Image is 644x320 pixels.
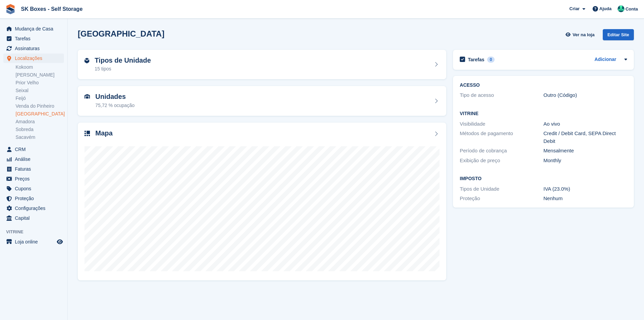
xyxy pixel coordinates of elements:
a: menu [3,237,64,247]
h2: ACESSO [460,83,627,88]
span: Proteção [15,194,55,203]
a: [GEOGRAPHIC_DATA] [16,111,64,117]
div: Credit / Debit Card, SEPA Direct Debit [544,130,627,145]
span: Mudança de Casa [15,24,55,34]
a: Adicionar [594,56,616,64]
a: Loja de pré-visualização [56,238,64,246]
img: SK Boxes - Comercial [618,5,624,12]
a: menu [3,24,64,34]
span: Loja online [15,237,55,247]
div: Tipos de Unidade [460,185,543,193]
a: Sobreda [16,126,64,133]
span: Cupons [15,184,55,193]
a: menu [3,204,64,213]
h2: Vitrine [460,111,627,116]
a: [PERSON_NAME] [16,72,64,78]
img: map-icn-33ee37083ee616e46c38cad1a60f524a97daa1e2b2c8c0bc3eb3415660979fc1.svg [85,131,90,136]
a: menu [3,213,64,223]
a: menu [3,184,64,193]
a: Sacavém [16,134,64,141]
a: Tipos de Unidade 15 tipos [78,50,446,80]
div: 75,72 % ocupação [95,102,135,109]
span: Faturas [15,164,55,174]
a: Seixal [16,87,64,94]
h2: Tipos de Unidade [95,57,151,64]
div: IVA (23.0%) [544,185,627,193]
div: Outro (Código) [544,91,627,99]
div: Editar Site [603,29,634,40]
span: Ajuda [599,5,612,12]
a: Amadora [16,119,64,125]
a: Venda do Pinheiro [16,103,64,109]
a: menu [3,174,64,184]
div: Visibilidade [460,120,543,128]
div: 15 tipos [95,65,151,72]
div: Proteção [460,195,543,202]
a: Mapa [78,123,446,281]
span: Criar [569,5,579,12]
span: Vitrine [6,229,67,235]
span: Configurações [15,204,55,213]
span: Tarefas [15,34,55,43]
div: Monthly [544,157,627,165]
span: Conta [625,6,638,13]
h2: Mapa [95,129,113,137]
a: Prior Velho [16,80,64,86]
a: menu [3,44,64,53]
a: menu [3,54,64,63]
img: unit-type-icn-2b2737a686de81e16bb02015468b77c625bbabd49415b5ef34ead5e3b44a266d.svg [85,58,89,63]
h2: Imposto [460,176,627,182]
div: 0 [487,57,495,63]
span: Capital [15,213,55,223]
h2: Unidades [95,93,135,101]
span: Análise [15,154,55,164]
span: CRM [15,145,55,154]
a: Unidades 75,72 % ocupação [78,86,446,116]
div: Nenhum [544,195,627,202]
div: Ao vivo [544,120,627,128]
div: Métodos de pagamento [460,130,543,145]
span: Localizações [15,54,55,63]
a: Editar Site [603,29,634,43]
div: Período de cobrança [460,147,543,155]
span: Preços [15,174,55,184]
a: menu [3,154,64,164]
h2: [GEOGRAPHIC_DATA] [78,29,164,38]
div: Tipo de acesso [460,91,543,99]
a: menu [3,194,64,203]
img: unit-icn-7be61d7bf1b0ce9d3e12c5938cc71ed9869f7b940bace4675aadf7bd6d80202e.svg [85,94,90,99]
a: Feijó [16,95,64,102]
div: Mensalmente [544,147,627,155]
span: Assinaturas [15,44,55,53]
a: menu [3,145,64,154]
a: menu [3,164,64,174]
a: menu [3,34,64,43]
a: Kokoom [16,64,64,70]
a: SK Boxes - Self Storage [18,3,85,15]
img: stora-icon-8386f47178a22dfd0bd8f6a31ec36ba5ce8667c1dd55bd0f319d3a0aa187defe.svg [5,4,16,14]
span: Ver na loja [573,31,595,38]
div: Exibição de preço [460,157,543,165]
h2: Tarefas [468,57,484,63]
a: Ver na loja [565,29,597,40]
